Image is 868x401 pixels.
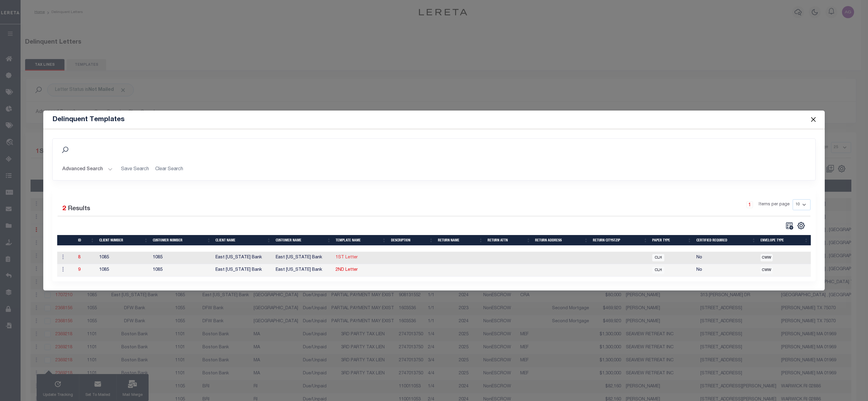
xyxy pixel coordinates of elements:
td: East [US_STATE] Bank [273,264,333,277]
td: 1085 [150,264,213,277]
th: RETURN NAME: activate to sort column ascending [436,235,485,246]
th: CUSTOMER NUMBER: activate to sort column ascending [150,235,213,246]
th: RETURN CITYSTZIP: activate to sort column ascending [590,235,650,246]
td: No [694,252,758,264]
a: 1 [746,201,753,208]
th: ENVELOPE TYPE: activate to sort column ascending [758,235,811,246]
td: East [US_STATE] Bank [273,252,333,264]
button: Advanced Search [62,164,113,175]
td: 1085 [97,252,150,264]
th: PAPER TYPE: activate to sort column ascending [650,235,694,246]
label: Results [68,204,90,214]
button: Close [809,116,817,124]
th: CERTIFIED REQUIRED: activate to sort column ascending [694,235,758,246]
td: East [US_STATE] Bank [213,264,273,277]
span: CWW [761,254,773,261]
a: 2ND Letter [336,268,358,272]
th: RETURN ADDRESS: activate to sort column ascending [533,235,590,246]
td: No [694,264,758,277]
span: CLH [652,267,664,274]
a: 8 [78,255,81,260]
a: 1ST Letter [336,255,358,260]
th: &nbsp; [57,235,75,246]
td: East [US_STATE] Bank [213,252,273,264]
span: CWW [761,267,773,274]
span: Items per page [759,201,790,208]
th: TEMPLATE NAME: activate to sort column ascending [333,235,388,246]
th: CLIENT NAME: activate to sort column ascending [213,235,273,246]
a: 9 [78,268,81,272]
span: CLH [652,254,664,261]
td: 1085 [150,252,213,264]
h5: Delinquent Templates [52,115,125,124]
th: RETURN ATTN: activate to sort column ascending [485,235,533,246]
th: DESCRIPTION: activate to sort column ascending [389,235,436,246]
th: ID: activate to sort column ascending [76,235,97,246]
span: 2 [62,206,66,212]
th: CUSTOMER NAME: activate to sort column ascending [273,235,333,246]
td: 1085 [97,264,150,277]
th: CLIENT NUMBER: activate to sort column ascending [97,235,150,246]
